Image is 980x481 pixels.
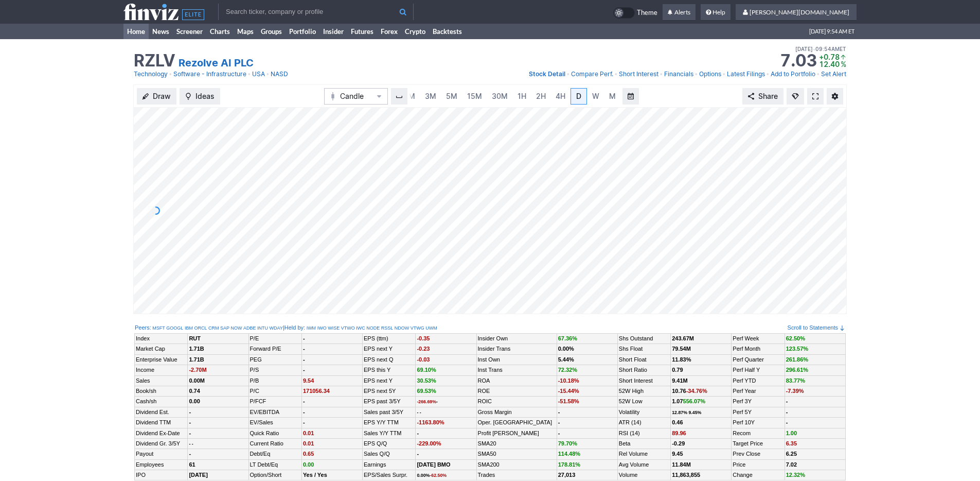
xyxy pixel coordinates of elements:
td: EPS Q/Q [363,438,416,449]
b: [DATE] BMO [417,461,450,468]
td: 52W High [617,386,670,396]
td: Income [135,365,188,375]
b: - [189,419,191,425]
a: SAP [220,325,229,332]
td: Price [732,459,785,470]
span: M [609,92,616,100]
span: -0.03 [417,356,430,363]
td: Change [732,470,785,480]
b: 11.84M [672,461,691,468]
span: • [247,69,251,79]
td: SMA50 [476,449,557,459]
b: - [558,409,560,415]
a: Portfolio [286,24,319,39]
a: Held by [284,324,304,331]
span: 4H [556,92,565,100]
span: • [766,69,770,79]
a: 1H [513,88,531,105]
span: 178.81% [558,461,580,468]
td: Trades [476,470,557,480]
a: Charts [206,24,234,39]
td: Perf YTD [732,375,785,386]
h1: RZLV [134,53,175,69]
input: Search ticker, company or profile [218,4,414,20]
b: 27,013 [558,472,576,478]
button: Explore new features [787,88,804,105]
a: D [571,88,587,105]
b: Yes / Yes [303,472,327,478]
b: 5.44% [558,356,574,363]
div: : [135,324,283,332]
span: 1H [518,92,526,100]
td: Sales Y/Y TTM [363,428,416,438]
a: W [587,88,604,105]
span: D [576,92,581,100]
td: Option/Short [248,470,301,480]
td: Perf Week [732,334,785,344]
span: • [722,69,726,79]
span: 79.70% [558,440,577,446]
b: 0.00% [558,346,574,352]
td: Dividend TTM [135,418,188,428]
span: 296.61% [786,367,808,373]
span: 12.40 [819,60,840,68]
td: Perf Year [732,386,785,396]
b: - [189,451,191,457]
td: Index [135,334,188,344]
span: [PERSON_NAME][DOMAIN_NAME] [750,8,849,16]
b: 0.00M [189,377,205,384]
b: 0.46 [672,419,683,425]
td: Perf Quarter [732,354,785,365]
td: EPS next Y [363,344,416,354]
span: -34.76% [686,388,707,394]
a: 9.41M [672,377,688,384]
small: 0.00% [417,473,447,478]
b: - [303,398,305,404]
td: EV/EBITDA [248,407,301,417]
td: EPS Y/Y TTM [363,418,416,428]
span: 9.54 [303,377,314,384]
b: - [303,346,305,352]
a: 30M [487,88,512,105]
td: EPS (ttm) [363,334,416,344]
b: [DATE] [189,472,207,478]
a: IWC [356,325,365,332]
span: 5M [446,92,457,100]
a: VTWG [411,325,424,332]
a: Help [701,4,730,21]
td: Debt/Eq [248,449,301,459]
span: -62.50% [430,473,447,478]
td: Sales [135,375,188,386]
a: Short Float [619,356,647,363]
span: • [169,69,172,79]
b: - [303,419,305,425]
span: 69.53% [417,388,436,394]
span: 62.50% [786,335,805,341]
td: LT Debt/Eq [248,459,301,470]
a: Short Interest [619,377,653,384]
span: -2.70M [189,367,206,373]
a: Forex [377,24,401,39]
span: 0.01 [303,430,314,436]
b: 61 [189,461,195,468]
b: - [303,356,305,363]
a: 6.35 [786,440,797,446]
a: Theme [613,7,657,19]
td: Dividend Ex-Date [135,428,188,438]
a: M [604,88,621,105]
a: Options [699,69,721,79]
span: 89.96 [672,430,686,436]
b: - [786,409,788,415]
span: 0.00 [303,461,314,468]
a: Home [123,24,149,39]
a: WISE [328,325,340,332]
td: Sales past 3/5Y [363,407,416,417]
span: 30M [492,92,508,100]
td: P/C [248,386,301,396]
span: -7.39% [786,388,804,394]
span: 15M [467,92,482,100]
span: Draw [153,91,171,101]
b: RUT [189,335,201,341]
b: - [558,430,560,436]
